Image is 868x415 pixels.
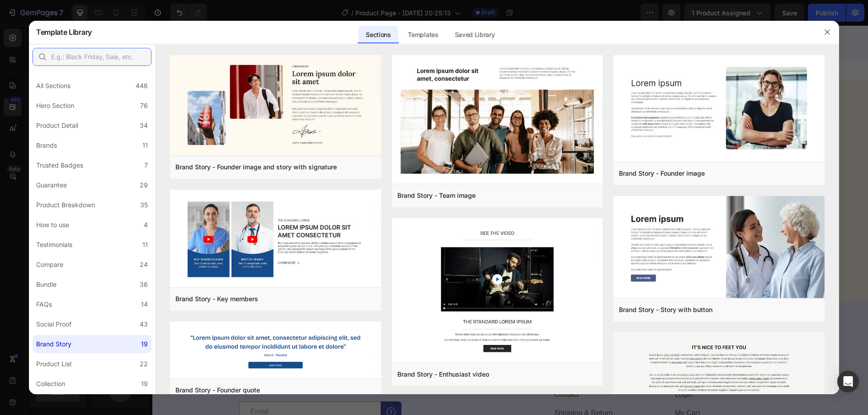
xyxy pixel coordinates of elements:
[36,160,83,171] div: Trusted Badges
[170,190,381,289] img: brk.png
[175,294,258,304] div: Brand Story - Key members
[36,359,72,369] div: Product List
[142,239,148,250] div: 11
[613,55,825,163] img: brf-1.png
[36,259,63,270] div: Compare
[402,322,508,334] p: Company
[203,351,247,359] a: Privacy Policy
[286,107,448,117] span: How are SirenCharm products made?
[286,142,416,152] span: How long does shipping take?
[286,177,403,187] span: What is your return policy?
[340,10,347,18] div: 58
[87,99,263,154] h2: Frequently Asked Question
[140,120,148,131] div: 34
[523,365,540,373] a: Login
[36,239,72,250] div: Testimonials
[36,339,71,350] div: Brand Story
[135,351,178,359] a: Terms of Use
[141,378,148,389] div: 19
[36,219,69,230] div: How to use
[141,299,148,310] div: 14
[170,322,381,380] img: brf-2.png
[170,55,381,157] img: brf.png
[36,279,57,290] div: Bundle
[140,200,148,210] div: 35
[402,365,427,373] a: Contact
[140,279,148,290] div: 36
[340,18,347,23] p: SEC
[87,376,228,397] input: Email
[88,162,262,173] p: Got questions? We’ve got answer...
[316,10,324,18] div: 40
[286,211,438,221] span: Is there a warranty for the product?
[140,100,148,111] div: 76
[619,304,712,315] div: Brand Story - Story with button
[397,369,489,380] div: Brand Story - Enthusiast video
[402,384,461,392] a: Shipping & Return
[88,339,305,361] p: By submitting your email, you agree to receive emails from Leaf and accept our and our .
[175,162,337,173] div: Brand Story - Founder image and story with signature
[175,385,260,396] div: Brand Story - Founder quote
[87,321,306,335] h2: Our emails are plastic-free too.
[316,18,324,23] p: MIN
[293,18,301,23] p: HRS
[293,10,301,18] div: 13
[448,26,502,44] div: Saved Library
[397,190,476,201] div: Brand Story - Team image
[392,218,603,364] img: bre.png
[523,384,548,392] a: My Cart
[36,120,78,131] div: Product Detail
[392,55,603,186] img: brt.png
[142,140,148,151] div: 11
[619,168,705,179] div: Brand Story - Founder image
[136,80,148,91] div: 446
[36,140,57,151] div: Brands
[36,319,71,330] div: Social Proof
[613,196,825,300] img: brs.png
[837,371,859,392] div: Open Intercom Messenger
[36,200,95,210] div: Product Breakdown
[36,180,67,191] div: Guarantee
[33,48,151,66] input: E.g.: Black Friday, Sale, etc.
[36,80,71,91] div: All Sections
[36,100,74,111] div: Hero Section
[402,347,421,354] a: About
[359,26,398,44] div: Sections
[140,359,148,369] div: 22
[140,319,148,330] div: 43
[523,322,628,334] p: Information
[140,259,148,270] div: 24
[523,347,560,354] a: My Account
[144,160,148,171] div: 7
[144,219,148,230] div: 4
[36,378,65,389] div: Collection
[362,12,628,21] p: Limited time:30% OFF + FREESHIPPING
[401,26,445,44] div: Templates
[141,339,148,350] div: 19
[140,180,148,191] div: 29
[36,299,52,310] div: FAQs
[36,20,92,44] h2: Template Library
